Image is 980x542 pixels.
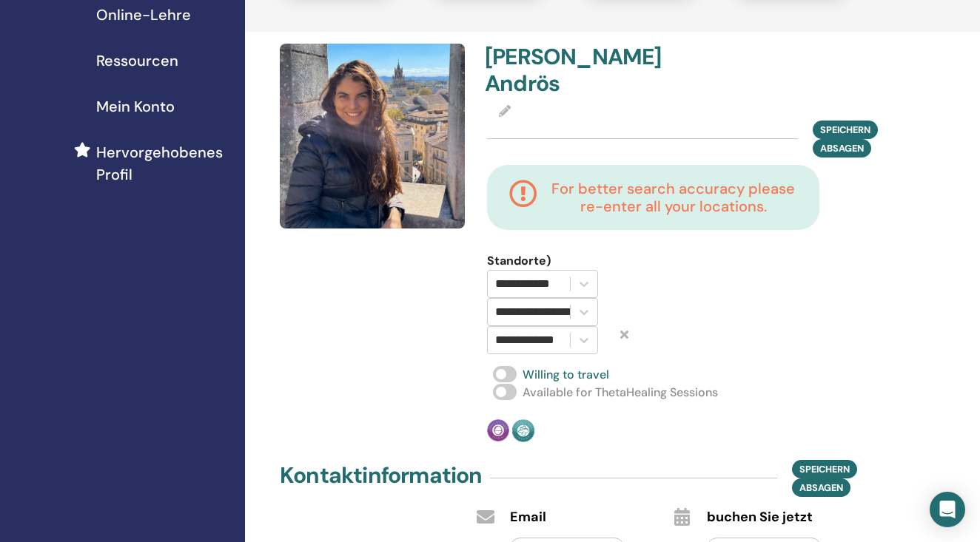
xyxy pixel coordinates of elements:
[487,252,551,270] span: Standorte)
[523,367,609,382] span: Willing to travel
[96,50,178,72] span: Ressourcen
[930,492,965,527] div: Open Intercom Messenger
[707,508,813,527] span: buchen Sie jetzt
[96,95,175,118] span: Mein Konto
[813,139,871,157] button: Absagen
[820,123,870,136] span: Speichern
[280,44,465,228] img: default.jpg
[510,508,546,527] span: Email
[280,462,483,489] h4: Kontaktinformation
[799,463,850,475] span: Speichern
[96,4,191,26] span: Online-Lehre
[792,460,857,478] button: Speichern
[799,481,843,494] span: Absagen
[820,142,864,155] span: Absagen
[792,478,850,497] button: Absagen
[549,180,797,215] h4: For better search accuracy please re-enter all your locations.
[485,44,660,97] h4: [PERSON_NAME] Andrös
[523,385,718,400] span: Available for ThetaHealing Sessions
[813,121,878,139] button: Speichern
[96,141,233,186] span: Hervorgehobenes Profil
